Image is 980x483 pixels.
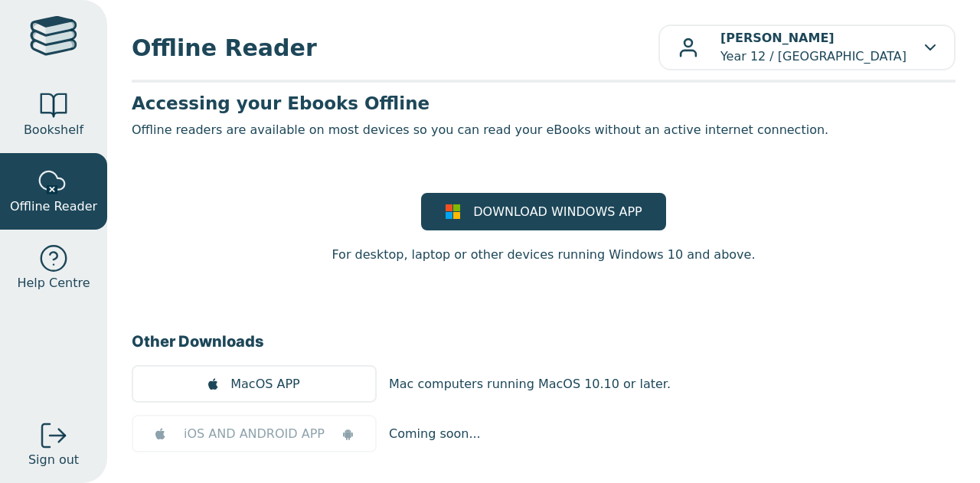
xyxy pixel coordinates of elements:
[658,24,955,70] button: [PERSON_NAME]Year 12 / [GEOGRAPHIC_DATA]
[132,365,377,403] a: MacOS APP
[389,425,481,443] p: Coming soon...
[184,425,325,443] span: iOS AND ANDROID APP
[473,203,642,221] span: DOWNLOAD WINDOWS APP
[132,92,955,115] h3: Accessing your Ebooks Offline
[132,330,955,353] h3: Other Downloads
[28,451,79,469] span: Sign out
[389,375,671,393] p: Mac computers running MacOS 10.10 or later.
[24,121,83,139] span: Bookshelf
[132,121,955,139] p: Offline readers are available on most devices so you can read your eBooks without an active inter...
[132,31,658,65] span: Offline Reader
[17,274,90,292] span: Help Centre
[421,193,666,230] a: DOWNLOAD WINDOWS APP
[10,197,97,216] span: Offline Reader
[720,29,906,66] p: Year 12 / [GEOGRAPHIC_DATA]
[332,246,755,264] p: For desktop, laptop or other devices running Windows 10 and above.
[720,31,835,45] b: [PERSON_NAME]
[230,375,299,393] span: MacOS APP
